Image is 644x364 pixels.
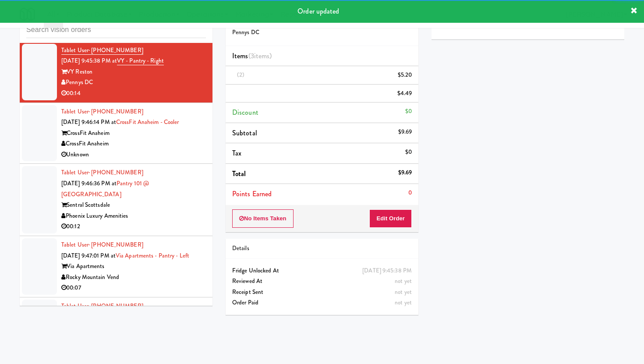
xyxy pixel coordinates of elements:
div: Rocky Mountain Vend [61,272,206,283]
span: (2) [237,71,244,79]
div: Via Apartments [61,261,206,272]
span: Total [232,169,246,179]
div: Fridge Unlocked At [232,265,412,276]
a: Tablet User· [PHONE_NUMBER] [61,46,143,55]
span: · [PHONE_NUMBER] [88,240,143,249]
div: [DATE] 9:45:38 PM [362,265,412,276]
div: Phoenix Luxury Amenities [61,211,206,222]
div: 00:12 [61,221,206,232]
li: Tablet User· [PHONE_NUMBER][DATE] 9:46:36 PM atPantry 101 @ [GEOGRAPHIC_DATA]Sentral ScottsdalePh... [20,164,212,236]
span: · [PHONE_NUMBER] [88,168,143,177]
a: Tablet User· [PHONE_NUMBER] [61,107,143,116]
div: Receipt Sent [232,287,412,298]
div: 0 [408,187,412,198]
div: Order Paid [232,297,412,308]
div: $9.69 [398,167,412,178]
div: Details [232,243,412,254]
div: 00:14 [61,88,206,99]
span: Points Earned [232,189,272,199]
span: · [PHONE_NUMBER] [88,46,143,54]
a: Pantry 101 @ [GEOGRAPHIC_DATA] [61,179,149,198]
div: 00:07 [61,283,206,293]
div: $5.20 [398,70,412,81]
a: Tablet User· [PHONE_NUMBER] [61,168,143,177]
li: Tablet User· [PHONE_NUMBER][DATE] 9:45:38 PM atVY - Pantry - RightVY RestonPennys DC00:14 [20,42,212,103]
span: Items [232,51,272,61]
div: Sentral Scottsdale [61,200,206,211]
a: CrossFit Anaheim - Cooler [116,118,179,126]
div: $9.69 [398,127,412,138]
a: Via Apartments - Pantry - Left [116,251,189,260]
span: · [PHONE_NUMBER] [88,107,143,116]
input: Search vision orders [26,22,206,38]
button: No Items Taken [232,209,294,228]
div: Pennys DC [61,77,206,88]
div: $4.49 [397,88,412,99]
a: Tablet User· [PHONE_NUMBER] [61,302,143,310]
span: not yet [395,298,412,307]
span: [DATE] 9:47:01 PM at [61,251,116,260]
ng-pluralize: items [254,51,270,61]
a: VY - Pantry - Right [117,57,164,65]
span: not yet [395,277,412,285]
div: Unknown [61,149,206,160]
div: $0 [405,147,412,158]
span: Subtotal [232,128,257,138]
div: Reviewed At [232,276,412,287]
li: Tablet User· [PHONE_NUMBER][DATE] 9:46:14 PM atCrossFit Anaheim - CoolerCrossFit AnaheimCrossFit ... [20,103,212,164]
span: [DATE] 9:46:14 PM at [61,118,116,126]
span: (3 ) [248,51,272,61]
span: [DATE] 9:46:36 PM at [61,179,117,187]
div: CrossFit Anaheim [61,138,206,149]
li: Tablet User· [PHONE_NUMBER][DATE] 9:47:12 PM atCrossFit Anaheim - CoolerCrossFit AnaheimCrossFit ... [20,297,212,359]
span: [DATE] 9:45:38 PM at [61,57,117,65]
li: Tablet User· [PHONE_NUMBER][DATE] 9:47:01 PM atVia Apartments - Pantry - LeftVia ApartmentsRocky ... [20,236,212,297]
span: Order updated [297,6,339,16]
h5: Pennys DC [232,29,412,36]
div: VY Reston [61,67,206,78]
a: Tablet User· [PHONE_NUMBER] [61,240,143,249]
span: Discount [232,107,258,117]
span: Tax [232,148,241,158]
div: $0 [405,106,412,117]
div: CrossFit Anaheim [61,128,206,139]
span: · [PHONE_NUMBER] [88,302,143,310]
button: Edit Order [369,209,412,228]
span: not yet [395,288,412,296]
